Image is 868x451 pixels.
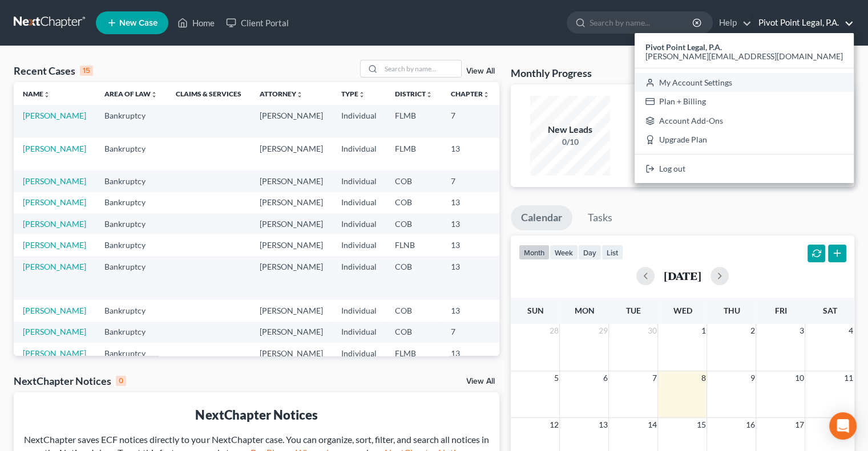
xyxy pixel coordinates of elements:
td: FLMB [386,138,442,170]
td: COB [386,213,442,234]
a: [PERSON_NAME] [23,306,86,315]
input: Search by name... [590,12,694,33]
i: unfold_more [296,91,303,98]
span: 2 [749,324,756,338]
td: 20-15370 [499,322,554,343]
a: [PERSON_NAME] [23,176,86,186]
i: unfold_more [151,91,158,98]
td: 21-11364 [499,170,554,192]
a: Districtunfold_more [395,90,433,98]
td: [PERSON_NAME] [251,256,332,300]
span: 10 [793,371,805,385]
button: month [519,245,550,260]
td: Individual [332,138,386,170]
td: Bankruptcy [95,322,167,343]
span: 6 [601,371,608,385]
td: Bankruptcy [95,343,167,387]
td: 13 [442,192,499,213]
a: [PERSON_NAME] [23,240,86,250]
div: New Leads [530,123,610,136]
td: Individual [332,192,386,213]
div: Open Intercom Messenger [829,412,857,440]
a: Nameunfold_more [23,90,50,98]
td: Bankruptcy [95,138,167,170]
span: New Case [119,19,158,27]
td: 13 [442,256,499,300]
td: Bankruptcy [95,105,167,137]
td: [PERSON_NAME] [251,234,332,255]
i: unfold_more [358,91,365,98]
h3: Monthly Progress [511,66,592,80]
td: [PERSON_NAME] [251,105,332,137]
span: Fri [774,306,786,315]
td: FLMB [386,105,442,137]
td: [PERSON_NAME] [251,300,332,321]
div: 0 [116,376,126,386]
a: View All [466,377,495,385]
span: 14 [646,418,657,432]
span: 7 [651,371,657,385]
td: [PERSON_NAME] [251,322,332,343]
a: Tasks [578,205,623,230]
div: NextChapter Notices [14,374,126,388]
span: Tue [626,306,641,315]
button: day [578,245,601,260]
a: [PERSON_NAME] [23,262,86,271]
span: 28 [548,324,559,338]
td: Bankruptcy [95,256,167,300]
span: 29 [597,324,608,338]
a: [PERSON_NAME] [23,327,86,336]
td: 7 [442,322,499,343]
td: 20-15935 [499,213,554,234]
span: Thu [723,306,740,315]
td: 7 [442,105,499,137]
td: [PERSON_NAME] [251,343,332,387]
strong: Pivot Point Legal, P.A. [645,42,722,52]
div: NextChapter Notices [23,406,490,424]
span: 3 [798,324,805,338]
a: [PERSON_NAME] [23,111,86,120]
a: Client Portal [220,13,294,33]
a: Attorneyunfold_more [260,90,303,98]
a: [PERSON_NAME] [23,219,86,229]
th: Claims & Services [167,82,251,105]
button: list [601,245,623,260]
div: Recent Cases [14,64,93,78]
td: 13 [442,138,499,170]
a: Home [172,13,220,33]
td: 21-10105-JGR [499,256,554,300]
a: Typeunfold_more [341,90,365,98]
span: 5 [552,371,559,385]
td: Bankruptcy [95,213,167,234]
td: COB [386,192,442,213]
td: Individual [332,322,386,343]
td: [PERSON_NAME] [251,170,332,192]
td: 21-30024 [499,234,554,255]
div: 0/10 [530,136,610,148]
td: 20-17453 [499,300,554,321]
td: Bankruptcy [95,234,167,255]
span: 17 [793,418,805,432]
a: Area of Lawunfold_more [104,90,158,98]
td: 8:21-bk-01361 [499,105,554,137]
a: Calendar [511,205,572,230]
span: [PERSON_NAME][EMAIL_ADDRESS][DOMAIN_NAME] [645,51,843,61]
div: 15 [80,66,93,76]
td: 8:19-bk-04647-CPM [499,343,554,387]
span: 1 [700,324,706,338]
i: unfold_more [426,91,433,98]
span: 13 [597,418,608,432]
td: Individual [332,300,386,321]
span: 9 [749,371,756,385]
span: 15 [695,418,706,432]
a: My Account Settings [635,73,854,92]
a: [PERSON_NAME] & [PERSON_NAME] [23,348,86,381]
td: Bankruptcy [95,192,167,213]
td: Bankruptcy [95,300,167,321]
td: Individual [332,105,386,137]
td: 7 [442,170,499,192]
td: [PERSON_NAME] [251,213,332,234]
td: 13 [442,234,499,255]
a: [PERSON_NAME] [23,197,86,207]
i: unfold_more [483,91,490,98]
